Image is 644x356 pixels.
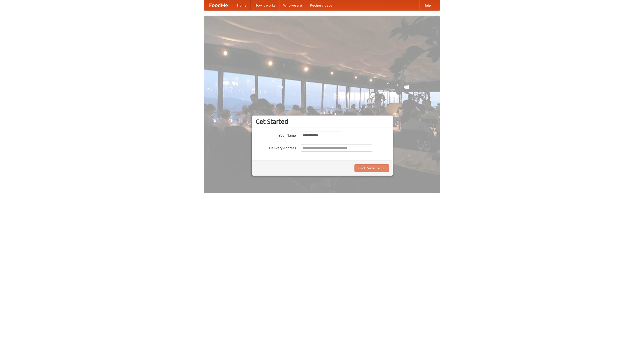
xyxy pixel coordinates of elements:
a: Help [419,0,435,10]
a: Home [233,0,251,10]
label: Delivery Address [256,144,296,150]
button: Find Restaurants! [354,164,389,172]
a: FoodMe [204,0,233,10]
a: Who we are [279,0,306,10]
h3: Get Started [256,118,389,125]
a: How it works [251,0,279,10]
label: Your Name [256,132,296,138]
a: Recipe videos [306,0,336,10]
